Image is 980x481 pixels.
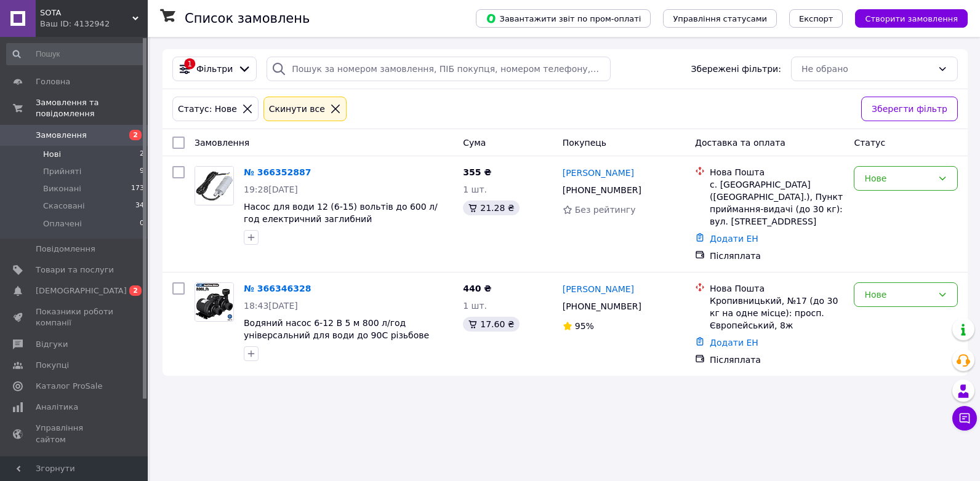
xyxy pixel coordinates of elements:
[854,138,885,148] span: Статус
[36,339,68,350] span: Відгуки
[710,166,844,178] div: Нова Пошта
[861,97,958,121] button: Зберегти фільтр
[135,201,144,212] span: 34
[563,283,634,295] a: [PERSON_NAME]
[267,57,610,81] input: Пошук за номером замовлення, ПІБ покупця, номером телефону, Email, номером накладної
[563,167,634,179] a: [PERSON_NAME]
[43,218,82,229] span: Оплачені
[140,166,144,177] span: 9
[140,149,144,160] span: 2
[710,282,844,295] div: Нова Пошта
[463,317,519,332] div: 17.60 ₴
[36,455,114,477] span: Гаманець компанії
[463,138,486,148] span: Cума
[476,9,651,28] button: Завантажити звіт по пром-оплаті
[195,282,234,322] a: Фото товару
[799,14,833,23] span: Експорт
[710,250,844,262] div: Післяплата
[195,167,233,205] img: Фото товару
[486,13,641,24] span: Завантажити звіт по пром-оплаті
[244,318,429,352] a: Водяний насос 6-12 В 5 м 800 л/год універсальний для води до 90С різьбове з'єднання
[196,63,233,75] span: Фільтри
[43,149,61,160] span: Нові
[855,9,968,28] button: Створити замовлення
[710,178,844,228] div: с. [GEOGRAPHIC_DATA] ([GEOGRAPHIC_DATA].), Пункт приймання-видачі (до 30 кг): вул. [STREET_ADDRESS]
[129,285,142,296] span: 2
[36,264,114,276] span: Товари та послуги
[789,9,843,28] button: Експорт
[244,202,438,224] a: Насос для води 12 (6-15) вольтів до 600 л/год електричний заглибний
[710,234,758,244] a: Додати ЕН
[36,244,95,255] span: Повідомлення
[663,9,777,28] button: Управління статусами
[129,130,142,140] span: 2
[36,402,78,413] span: Аналітика
[575,205,636,215] span: Без рейтингу
[872,102,947,116] span: Зберегти фільтр
[801,62,933,76] div: Не обрано
[463,185,487,194] span: 1 шт.
[40,7,132,18] span: SOTA
[244,284,311,293] a: № 366346328
[952,406,977,431] button: Чат з покупцем
[36,285,127,296] span: [DEMOGRAPHIC_DATA]
[463,201,519,215] div: 21.28 ₴
[695,138,785,148] span: Доставка та оплата
[560,181,644,199] div: [PHONE_NUMBER]
[36,360,69,371] span: Покупці
[560,298,644,315] div: [PHONE_NUMBER]
[864,288,933,301] div: Нове
[43,201,85,212] span: Скасовані
[36,306,114,328] span: Показники роботи компанії
[195,138,249,148] span: Замовлення
[575,321,594,331] span: 95%
[140,218,144,229] span: 0
[36,423,114,445] span: Управління сайтом
[463,301,487,311] span: 1 шт.
[195,283,233,321] img: Фото товару
[691,63,781,75] span: Збережені фільтри:
[710,354,844,366] div: Післяплата
[267,102,327,116] div: Cкинути все
[244,167,311,177] a: № 366352887
[40,18,148,30] div: Ваш ID: 4132942
[185,11,310,26] h1: Список замовлень
[843,13,968,23] a: Створити замовлення
[463,284,491,293] span: 440 ₴
[710,338,758,348] a: Додати ЕН
[6,43,145,65] input: Пошук
[865,14,958,23] span: Створити замовлення
[131,183,144,194] span: 173
[463,167,491,177] span: 355 ₴
[36,76,70,87] span: Головна
[43,183,81,194] span: Виконані
[36,130,87,141] span: Замовлення
[244,301,298,311] span: 18:43[DATE]
[864,172,933,185] div: Нове
[43,166,81,177] span: Прийняті
[563,138,606,148] span: Покупець
[195,166,234,205] a: Фото товару
[244,185,298,194] span: 19:28[DATE]
[36,381,102,392] span: Каталог ProSale
[36,97,148,119] span: Замовлення та повідомлення
[710,295,844,332] div: Кропивницький, №17 (до 30 кг на одне місце): просп. Європейський, 8ж
[673,14,767,23] span: Управління статусами
[175,102,239,116] div: Статус: Нове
